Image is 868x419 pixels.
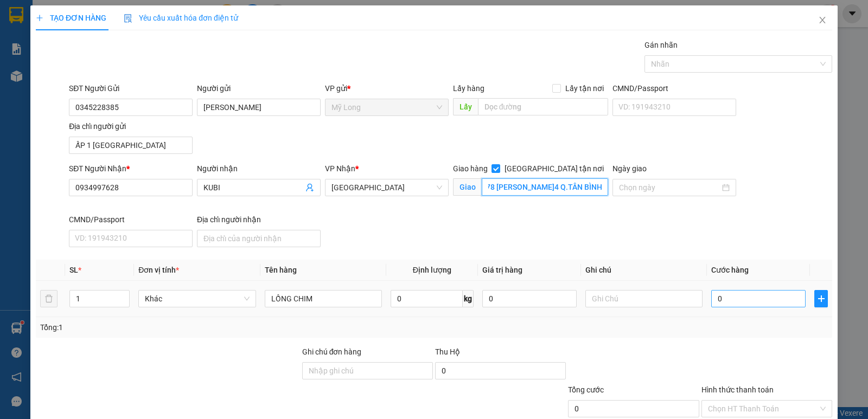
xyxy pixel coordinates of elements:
span: Tên hàng [265,266,297,274]
span: Thu Hộ [435,347,460,356]
span: TẠO ĐƠN HÀNG [36,14,106,22]
span: 171 CHỢ LỚN P.11 Q.6 [127,62,225,100]
span: Lấy [453,98,478,115]
span: close [818,16,827,24]
div: Địa chỉ người nhận [197,214,321,225]
input: Ghi chú đơn hàng [302,362,433,379]
span: SL [69,266,78,274]
span: Khác [145,291,249,307]
span: kg [463,290,474,307]
span: TC: [127,68,142,79]
div: Người nhận [197,163,321,175]
label: Hình thức thanh toán [701,385,774,394]
div: TRƯỜNG [127,34,237,47]
input: Địa chỉ của người nhận [197,230,321,247]
span: Đơn vị tính [138,266,179,274]
div: 0981986724 [9,35,119,50]
input: Dọc đường [478,98,609,115]
div: VP gửi [325,82,449,94]
div: SĐT Người Gửi [69,82,193,94]
div: Tổng: 1 [40,321,336,333]
span: Giá trị hàng [482,266,522,274]
input: VD: Bàn, Ghế [265,290,382,307]
span: [GEOGRAPHIC_DATA] tận nơi [500,163,608,175]
span: Giao hàng [453,164,488,173]
input: Ghi Chú [585,290,703,307]
input: 0 [482,290,577,307]
span: Yêu cầu xuất hóa đơn điện tử [124,14,238,22]
label: Gán nhãn [644,41,678,49]
span: Định lượng [413,266,451,274]
div: Mỹ Long [9,9,119,22]
th: Ghi chú [581,260,707,281]
span: Giao [453,178,482,196]
span: user-add [305,183,314,192]
span: Sài Gòn [331,179,442,196]
div: CMND/Passport [69,214,193,225]
div: Người gửi [197,82,321,94]
input: Địa chỉ của người gửi [69,137,193,154]
span: Gửi: [9,10,26,22]
button: Close [807,5,838,36]
span: plus [815,294,827,303]
span: Nhận: [127,9,153,21]
input: Giao tận nơi [482,178,609,196]
div: Địa chỉ người gửi [69,120,193,132]
label: Ngày giao [612,164,647,173]
button: delete [40,290,58,307]
div: ẤP 2 BÌNH HÀNG TRUNG, [GEOGRAPHIC_DATA] [9,50,119,89]
span: Lấy hàng [453,84,484,93]
div: [GEOGRAPHIC_DATA] [127,9,237,34]
div: SĐT Người Nhận [69,163,193,175]
span: VP Nhận [325,164,355,173]
div: CMND/Passport [612,82,736,94]
span: Cước hàng [711,266,749,274]
span: Mỹ Long [331,99,442,115]
input: Ngày giao [619,182,720,194]
button: plus [814,290,828,307]
div: 0963797697 [127,47,237,62]
label: Ghi chú đơn hàng [302,347,362,356]
span: plus [36,14,43,22]
img: icon [124,14,132,23]
span: Lấy tận nơi [561,82,608,94]
div: [PERSON_NAME] [9,22,119,35]
span: Tổng cước [568,385,604,394]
